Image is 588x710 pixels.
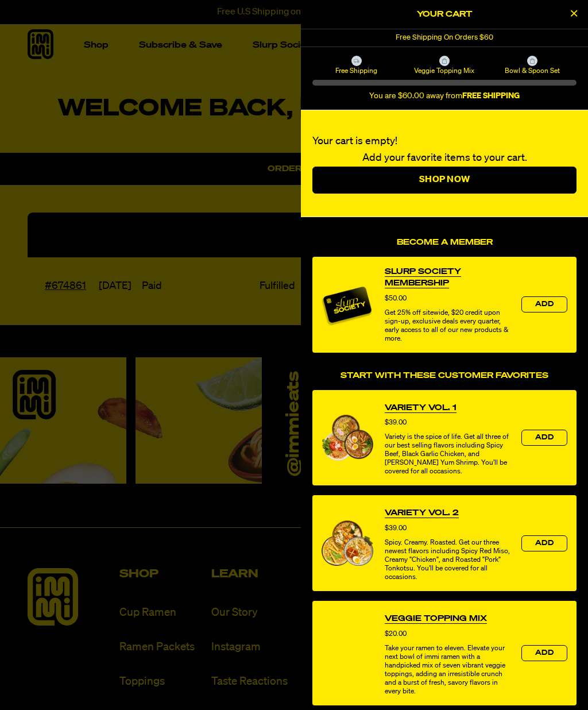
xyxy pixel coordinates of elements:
[535,434,554,441] span: Add
[312,91,577,101] div: You are $60.00 away from
[521,535,567,551] button: Add the product, Variety Vol. 2 to Cart
[565,6,582,23] button: Close Cart
[385,631,407,638] span: $20.00
[490,66,575,75] span: Bowl & Spoon Set
[312,371,577,381] h4: Start With These Customer Favorites
[521,430,567,446] button: Add the product, Variety Vol. 1 to Cart
[535,301,554,308] span: Add
[535,540,554,547] span: Add
[535,650,554,657] span: Add
[385,645,510,696] div: Take your ramen to eleven. Elevate your next bowl of immi ramen with a handpicked mix of seven vi...
[312,167,577,194] a: Shop Now
[314,66,399,75] span: Free Shipping
[312,257,577,362] div: Become a Member
[402,66,486,75] span: Veggie Topping Mix
[312,150,577,167] p: Add your favorite items to your cart.
[322,627,373,679] img: View Veggie Topping Mix
[385,613,487,624] a: View Veggie Topping Mix
[462,92,520,100] b: FREE SHIPPING
[322,279,373,331] img: Membership image
[301,110,588,217] div: Your cart is empty!
[521,645,567,661] button: Add the product, Veggie Topping Mix to Cart
[322,520,373,566] img: View Variety Vol. 2
[385,507,459,519] a: View Variety Vol. 2
[385,266,510,289] a: View Slurp Society Membership
[385,309,510,344] div: Get 25% off sitewide, $20 credit upon sign-up, exclusive deals every quarter, early access to all...
[312,238,577,248] h4: Become a Member
[385,539,510,582] div: Spicy. Creamy. Roasted. Get our three newest flavors including Spicy Red Miso, Creamy "Chicken", ...
[521,296,567,312] button: Add the product, Slurp Society Membership to Cart
[312,6,577,23] h2: Your Cart
[312,390,577,486] div: product
[312,257,577,353] div: product
[385,402,457,414] a: View Variety Vol. 1
[312,600,577,705] div: product
[312,495,577,591] div: product
[385,525,407,532] span: $39.00
[301,29,588,47] div: 1 of 1
[385,295,407,302] span: $50.00
[322,415,373,460] img: View Variety Vol. 1
[385,433,510,476] div: Variety is the spice of life. Get all three of our best selling flavors including Spicy Beef, Bla...
[385,419,407,426] span: $39.00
